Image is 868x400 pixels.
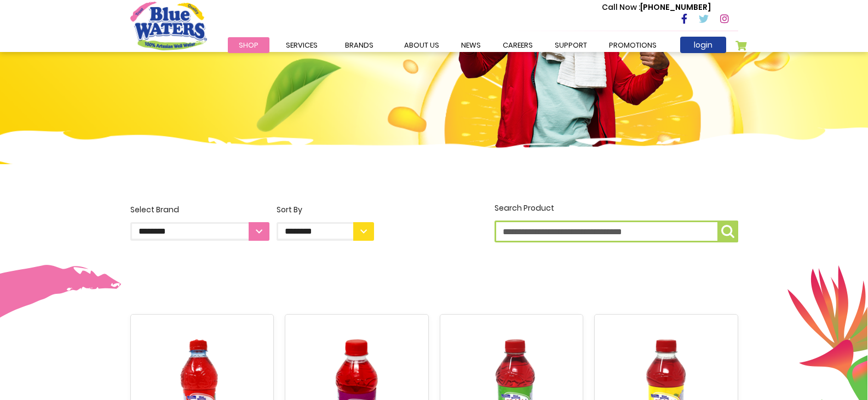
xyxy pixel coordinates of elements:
[239,40,258,50] span: Shop
[602,2,640,13] span: Call Now :
[450,37,492,53] a: News
[495,221,738,242] input: Search Product
[544,37,598,53] a: support
[277,222,374,241] select: Sort By
[721,225,734,238] img: search-icon.png
[277,204,374,216] div: Sort By
[598,37,668,53] a: Promotions
[130,222,269,241] select: Select Brand
[130,2,207,50] a: store logo
[602,2,711,13] p: [PHONE_NUMBER]
[492,37,544,53] a: careers
[717,221,738,242] button: Search Product
[680,37,726,53] a: login
[286,40,318,50] span: Services
[345,40,373,50] span: Brands
[130,204,269,241] label: Select Brand
[393,37,450,53] a: about us
[495,202,738,242] label: Search Product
